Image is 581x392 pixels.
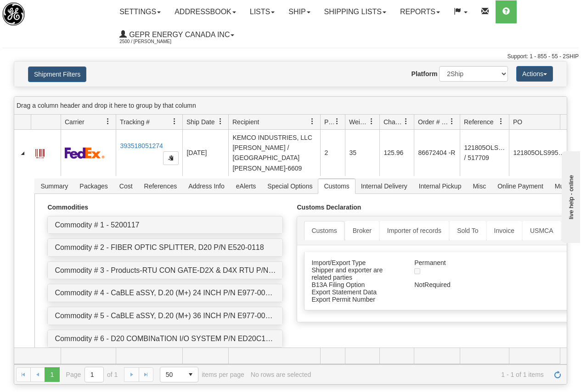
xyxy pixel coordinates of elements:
[509,115,570,130] th: Press ctrl + space to group
[414,130,460,176] td: 86672404 -R
[65,147,105,159] img: 2 - FedEx Express®
[413,179,467,193] span: Internal Pickup
[550,367,565,382] a: Refresh
[305,266,407,281] div: Shipper and exporter are related parties
[183,179,230,193] span: Address Info
[297,204,361,211] strong: Customs Declaration
[113,23,241,46] a: GEPR Energy Canada Inc 2500 / [PERSON_NAME]
[14,97,567,115] div: grid grouping header
[28,66,86,82] button: Shipment Filters
[305,114,320,129] a: Recipient filter column settings
[464,117,494,127] span: Reference
[349,117,368,127] span: Weight
[213,114,228,129] a: Ship Date filter column settings
[345,221,379,240] a: Broker
[493,114,509,129] a: Reference filter column settings
[251,371,311,378] div: No rows are selected
[120,117,150,127] span: Tracking #
[55,243,264,251] a: Commodity # 2 - FIBER OPTIC SPLITTER, D20 P/N E520-0118
[304,221,344,240] a: Customs
[450,221,485,240] a: Sold To
[55,335,307,342] a: Commodity # 6 - D20 COMBINaTION I/O SYSTEM P/N ED20C124554UUUA
[186,117,214,127] span: Ship Date
[345,115,379,130] th: Press ctrl + space to group
[460,130,509,176] td: 121805OLS99514936 / 517709
[231,179,262,193] span: eAlerts
[324,117,334,127] span: Packages
[398,114,414,129] a: Charge filter column settings
[2,53,579,61] div: Support: 1 - 855 - 55 - 2SHIP
[560,149,580,243] iframe: chat widget
[119,37,188,46] span: 2500 / [PERSON_NAME]
[100,114,116,129] a: Carrier filter column settings
[183,367,198,382] span: select
[120,142,163,149] a: 393518051274
[55,312,283,320] a: Commodity # 5 - CaBLE aSSY, D.20 (M+) 36 INCH P/N E977-0089/36
[509,130,570,176] td: 121805OLS99514936
[320,130,345,176] td: 2
[139,179,183,193] span: References
[345,130,379,176] td: 35
[407,281,532,288] div: NotRequired
[317,0,393,23] a: Shipping lists
[393,0,447,23] a: Reports
[113,0,168,23] a: Settings
[168,0,243,23] a: Addressbook
[320,115,345,130] th: Press ctrl + space to group
[516,66,553,82] button: Actions
[55,266,306,274] a: Commodity # 3 - Products-RTU CON GATE-D2X & D4X RTU P/N E540-0173
[166,370,178,379] span: 50
[305,288,407,296] div: Export Statement Data
[418,117,449,127] span: Order # / Ship Request #
[45,367,59,382] span: Page 1
[35,145,45,160] a: Label
[318,179,355,193] span: Customs
[127,31,230,39] span: GEPR Energy Canada Inc
[85,367,103,382] input: Page 1
[160,367,244,382] span: items per page
[305,281,407,288] div: B13A Filing Option
[412,69,438,78] label: Platform
[55,289,283,297] a: Commodity # 4 - CaBLE aSSY, D.20 (M+) 24 INCH P/N E977-0089/24
[379,130,414,176] td: 125.96
[228,130,320,176] td: KEMCO INDUSTRIES, LLC [PERSON_NAME] / [GEOGRAPHIC_DATA][PERSON_NAME]-6609
[384,117,403,127] span: Charge
[523,221,561,240] a: USMCA
[407,259,532,266] div: Permanent
[114,179,138,193] span: Cost
[305,259,407,266] div: Import/Export Type
[160,367,198,382] span: Page sizes drop down
[74,179,113,193] span: Packages
[243,0,282,23] a: Lists
[228,115,320,130] th: Press ctrl + space to group
[317,371,544,378] span: 1 - 1 of 1 items
[262,179,318,193] span: Special Options
[460,115,509,130] th: Press ctrl + space to group
[163,151,179,165] button: Copy to clipboard
[167,114,182,129] a: Tracking # filter column settings
[66,367,118,382] span: Page of 1
[380,221,449,240] a: Importer of records
[492,179,549,193] span: Online Payment
[444,114,460,129] a: Order # / Ship Request # filter column settings
[65,117,85,127] span: Carrier
[116,115,182,130] th: Press ctrl + space to group
[355,179,413,193] span: Internal Delivery
[467,179,491,193] span: Misc
[182,130,228,176] td: [DATE]
[2,2,25,26] img: logo2500.jpg
[487,221,522,240] a: Invoice
[414,115,460,130] th: Press ctrl + space to group
[18,149,27,158] a: Collapse
[305,296,407,303] div: Export Permit Number
[554,114,570,129] a: PO filter column settings
[364,114,379,129] a: Weight filter column settings
[329,114,345,129] a: Packages filter column settings
[182,115,228,130] th: Press ctrl + space to group
[47,204,88,211] strong: Commodities
[513,117,522,127] span: PO
[282,0,317,23] a: Ship
[31,115,61,130] th: Press ctrl + space to group
[7,8,85,15] div: live help - online
[379,115,414,130] th: Press ctrl + space to group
